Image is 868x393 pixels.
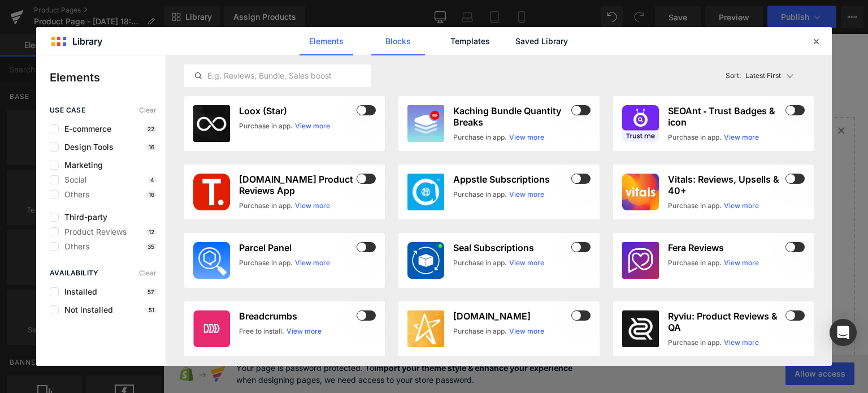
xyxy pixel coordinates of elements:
[145,126,157,132] p: 22
[193,174,230,210] img: 1eba8361-494e-4e64-aaaa-f99efda0f44d.png
[193,242,230,279] img: d4928b3c-658b-4ab3-9432-068658c631f3.png
[453,174,568,185] h3: Appstle Subscriptions
[146,144,157,150] p: 16
[59,190,89,199] span: Others
[59,287,97,296] span: Installed
[509,189,544,200] a: View more
[185,69,371,83] input: E.g. Reviews, Bundle, Sales boost...
[59,305,113,314] span: Not installed
[830,319,857,346] div: Open Intercom Messenger
[371,27,425,55] a: Blocks
[668,242,783,253] h3: Fera Reviews
[139,106,157,114] span: Clear
[622,242,659,279] img: 4b6b591765c9b36332c4e599aea727c6_512x512.png
[622,174,659,210] img: 26b75d61-258b-461b-8cc3-4bcb67141ce0.png
[509,132,544,142] a: View more
[59,175,86,184] span: Social
[668,258,722,268] div: Purchase in app.
[453,310,568,322] h3: [DOMAIN_NAME]
[145,243,157,250] p: 35
[239,201,293,211] div: Purchase in app.
[139,269,157,277] span: Clear
[59,124,111,133] span: E-commerce
[453,105,568,128] h3: Kaching Bundle Quantity Breaks
[239,242,354,253] h3: Parcel Panel
[668,201,722,211] div: Purchase in app.
[453,242,568,253] h3: Seal Subscriptions
[745,71,781,81] p: Latest First
[239,310,354,322] h3: Breadcrumbs
[295,121,330,131] a: View more
[239,121,293,131] div: Purchase in app.
[148,176,157,183] p: 4
[453,258,507,268] div: Purchase in app.
[509,326,544,336] a: View more
[668,338,722,348] div: Purchase in app.
[239,326,284,336] div: Free to install.
[726,72,741,80] span: Sort:
[724,258,759,268] a: View more
[622,105,659,142] img: 9f98ff4f-a019-4e81-84a1-123c6986fecc.png
[144,101,562,142] span: Select your layout
[721,64,814,87] button: Latest FirstSort:Latest First
[453,189,507,200] div: Purchase in app.
[32,309,674,317] p: or Drag & Drop elements from left sidebar
[59,142,114,152] span: Design Tools
[59,161,103,170] span: Marketing
[724,338,759,348] a: View more
[668,105,783,128] h3: SEOAnt ‑ Trust Badges & icon
[50,69,166,86] p: Elements
[357,278,459,300] a: Add Single Section
[50,269,99,277] span: Availability
[295,201,330,211] a: View more
[145,288,157,295] p: 57
[246,278,348,300] a: Explore Blocks
[443,27,497,55] a: Templates
[668,310,783,333] h3: Ryviu: Product Reviews & QA
[300,27,353,55] a: Elements
[295,258,330,268] a: View more
[239,105,354,116] h3: Loox (Star)
[724,201,759,211] a: View more
[146,191,157,198] p: 16
[407,242,444,279] img: 42507938-1a07-4996-be12-859afe1b335a.png
[407,310,444,347] img: stamped.jpg
[59,227,127,236] span: Product Reviews
[622,310,659,347] img: CJed0K2x44sDEAE=.png
[287,326,322,336] a: View more
[239,258,293,268] div: Purchase in app.
[515,27,568,55] a: Saved Library
[193,310,230,347] img: ea3afb01-6354-4d19-82d2-7eef5307fd4e.png
[193,105,230,142] img: loox.jpg
[239,174,354,196] h3: [DOMAIN_NAME] Product Reviews App
[453,326,507,336] div: Purchase in app.
[724,132,759,142] a: View more
[407,174,444,210] img: 6187dec1-c00a-4777-90eb-316382325808.webp
[668,132,722,142] div: Purchase in app.
[50,106,85,114] span: use case
[59,242,89,251] span: Others
[453,132,507,142] div: Purchase in app.
[146,228,157,235] p: 12
[146,306,157,313] p: 51
[59,213,107,222] span: Third-party
[668,174,783,196] h3: Vitals: Reviews, Upsells & 40+
[509,258,544,268] a: View more
[407,105,444,142] img: 1fd9b51b-6ce7-437c-9b89-91bf9a4813c7.webp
